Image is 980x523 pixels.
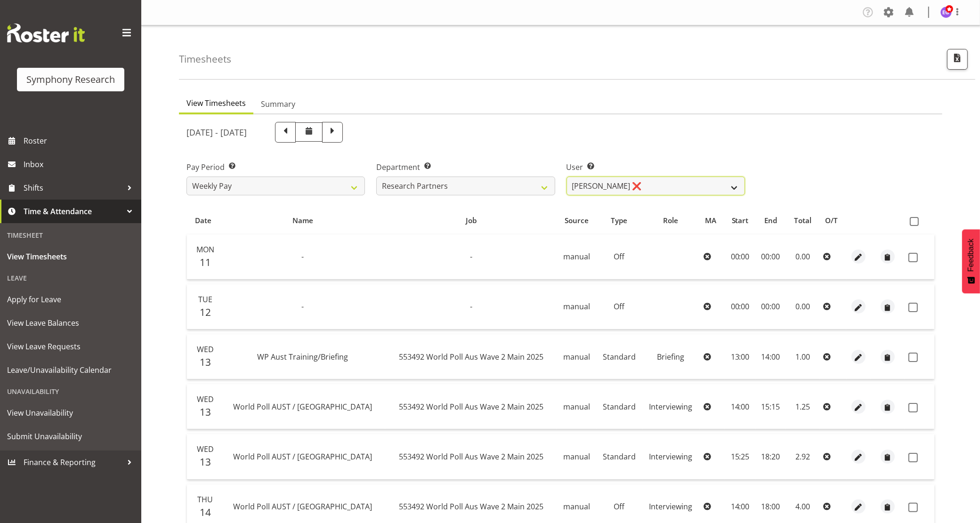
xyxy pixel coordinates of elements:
label: Pay Period [186,161,365,173]
h5: [DATE] - [DATE] [186,127,247,137]
span: Interviewing [649,501,693,512]
span: World Poll AUST / [GEOGRAPHIC_DATA] [233,451,372,462]
td: 00:00 [756,234,786,280]
td: 00:00 [756,284,786,330]
td: 1.25 [786,384,819,429]
span: Total [794,215,811,226]
a: View Unavailability [2,401,139,425]
span: - [470,301,472,312]
td: 15:25 [725,434,756,479]
span: 13 [200,405,211,418]
span: Wed [197,394,214,404]
span: manual [563,402,590,412]
td: 1.00 [786,334,819,379]
span: manual [563,251,590,262]
span: Start [732,215,749,226]
td: 13:00 [725,334,756,379]
span: 553492 World Poll Aus Wave 2 Main 2025 [399,352,543,362]
span: Mon [196,244,214,255]
span: 553492 World Poll Aus Wave 2 Main 2025 [399,451,543,462]
a: View Leave Balances [2,311,139,335]
span: Submit Unavailability [7,429,134,443]
span: View Leave Requests [7,339,134,354]
span: MA [705,215,716,226]
td: 00:00 [725,284,756,330]
span: Inbox [24,157,137,171]
span: manual [563,501,590,512]
span: 11 [200,256,211,269]
td: 14:00 [756,334,786,379]
td: 18:20 [756,434,786,479]
span: 553492 World Poll Aus Wave 2 Main 2025 [399,501,543,512]
span: 13 [200,355,211,369]
span: Wed [197,444,214,454]
img: emma-gannaway277.jpg [940,7,952,18]
span: Role [664,215,679,226]
span: View Timesheets [7,249,134,264]
button: Export CSV [947,49,968,70]
span: Interviewing [649,402,693,412]
span: Tue [198,294,212,305]
td: 0.00 [786,234,819,280]
td: 15:15 [756,384,786,429]
span: View Unavailability [7,406,134,420]
span: 553492 World Poll Aus Wave 2 Main 2025 [399,402,543,412]
td: Off [597,234,642,280]
span: Thu [198,494,213,505]
td: 0.00 [786,284,819,330]
td: Standard [597,434,642,479]
span: Leave/Unavailability Calendar [7,363,134,377]
div: Symphony Research [26,72,115,87]
span: Source [565,215,589,226]
span: Wed [197,344,214,354]
span: manual [563,451,590,462]
span: Shifts [24,181,122,195]
span: Briefing [657,352,685,362]
span: manual [563,352,590,362]
span: 14 [200,506,211,519]
span: - [470,251,472,262]
div: Leave [2,268,139,288]
span: 13 [200,455,211,468]
span: Type [611,215,628,226]
label: Department [376,161,555,173]
td: 00:00 [725,234,756,280]
a: View Timesheets [2,245,139,268]
td: Off [597,284,642,330]
span: manual [563,301,590,312]
span: Name [292,215,313,226]
span: Roster [24,134,137,148]
span: Summary [261,98,295,110]
span: Date [195,215,212,226]
span: View Timesheets [186,97,246,109]
div: Unavailability [2,382,139,401]
span: End [764,215,777,226]
span: Finance & Reporting [24,455,122,469]
td: 2.92 [786,434,819,479]
h4: Timesheets [179,54,231,64]
td: Standard [597,334,642,379]
span: World Poll AUST / [GEOGRAPHIC_DATA] [233,501,372,512]
span: - [301,251,304,262]
span: WP Aust Training/Briefing [257,352,348,362]
span: - [301,301,304,312]
span: Job [466,215,477,226]
div: Timesheet [2,225,139,245]
td: 14:00 [725,384,756,429]
span: Time & Attendance [24,204,122,218]
label: User [567,161,745,173]
a: Apply for Leave [2,288,139,311]
span: O/T [825,215,838,226]
td: Standard [597,384,642,429]
a: View Leave Requests [2,335,139,358]
span: 12 [200,306,211,319]
button: Feedback - Show survey [962,229,980,293]
img: Rosterit website logo [7,24,85,42]
span: View Leave Balances [7,316,134,330]
span: Apply for Leave [7,292,134,306]
span: Interviewing [649,451,693,462]
span: World Poll AUST / [GEOGRAPHIC_DATA] [233,402,372,412]
span: Feedback [967,239,975,272]
a: Leave/Unavailability Calendar [2,358,139,382]
a: Submit Unavailability [2,425,139,448]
